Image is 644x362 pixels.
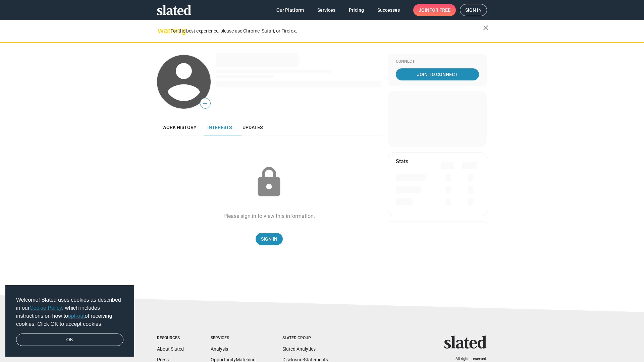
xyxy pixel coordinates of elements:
a: Interests [202,119,237,135]
a: Our Platform [271,4,309,16]
a: Sign in [460,4,487,16]
a: Work history [157,119,202,135]
a: Pricing [343,4,369,16]
span: Work history [162,125,197,130]
div: Please sign in to view this information. [223,213,315,220]
a: Updates [237,119,268,135]
span: Welcome! Slated uses cookies as described in our , which includes instructions on how to of recei... [16,296,123,328]
span: Services [317,4,335,16]
mat-icon: close [482,24,490,32]
span: Interests [207,125,232,130]
a: Analysis [211,346,228,352]
a: About Slated [157,346,184,352]
a: Sign In [256,233,283,245]
div: Connect [396,59,479,64]
mat-card-title: Stats [396,158,408,165]
span: Pricing [349,4,364,16]
a: Slated Analytics [282,346,316,352]
div: Services [211,336,256,341]
a: Join To Connect [396,68,479,80]
span: Updates [243,125,263,130]
mat-icon: lock [252,166,286,199]
a: dismiss cookie message [16,334,123,346]
div: Resources [157,336,184,341]
span: Join [419,4,450,16]
span: Join To Connect [397,68,478,80]
a: Services [312,4,341,16]
a: Cookie Policy [30,305,62,311]
span: — [200,99,210,108]
span: Sign In [261,233,277,245]
a: opt-out [68,313,85,319]
span: Sign in [465,4,482,16]
div: For the best experience, please use Chrome, Safari, or Firefox. [170,26,483,36]
span: Our Platform [276,4,304,16]
mat-icon: warning [158,26,166,35]
a: Successes [372,4,405,16]
div: cookieconsent [5,285,134,357]
div: Slated Group [282,336,328,341]
a: Joinfor free [413,4,456,16]
span: for free [429,4,450,16]
span: Successes [377,4,400,16]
